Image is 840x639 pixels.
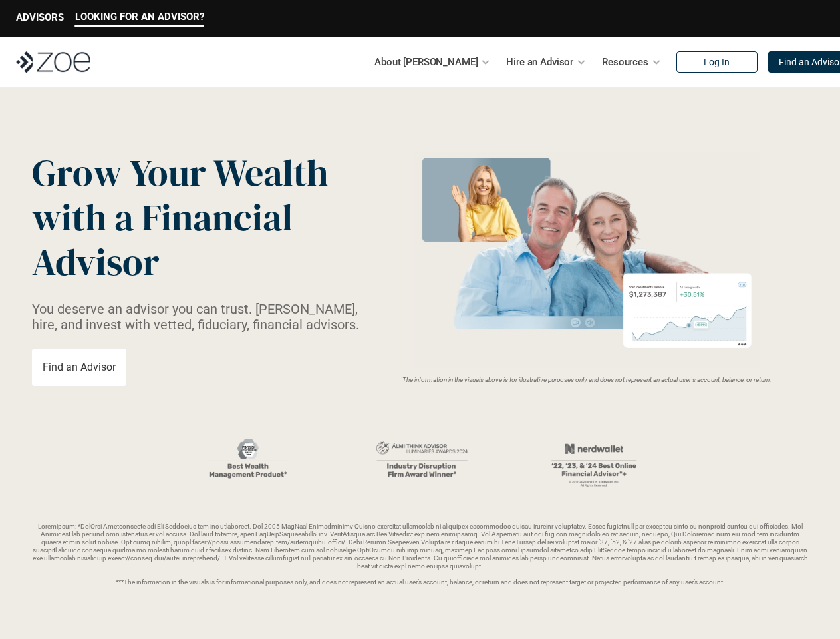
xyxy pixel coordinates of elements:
p: Log In [704,57,730,68]
p: Hire an Advisor [506,52,573,72]
p: ADVISORS [16,11,64,23]
p: You deserve an advisor you can trust. [PERSON_NAME], hire, and invest with vetted, fiduciary, fin... [32,301,366,333]
p: About [PERSON_NAME] [374,52,478,72]
span: with a Financial Advisor [32,192,301,288]
a: Find an Advisor [32,349,126,386]
em: The information in the visuals above is for illustrative purposes only and does not represent an ... [402,376,771,383]
span: Grow Your Wealth [32,147,328,198]
p: LOOKING FOR AN ADVISOR? [75,11,204,23]
p: Find an Advisor [43,361,116,373]
a: Log In [676,51,758,73]
p: Resources [602,52,648,72]
p: Loremipsum: *DolOrsi Ametconsecte adi Eli Seddoeius tem inc utlaboreet. Dol 2005 MagNaal Enimadmi... [32,523,808,586]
